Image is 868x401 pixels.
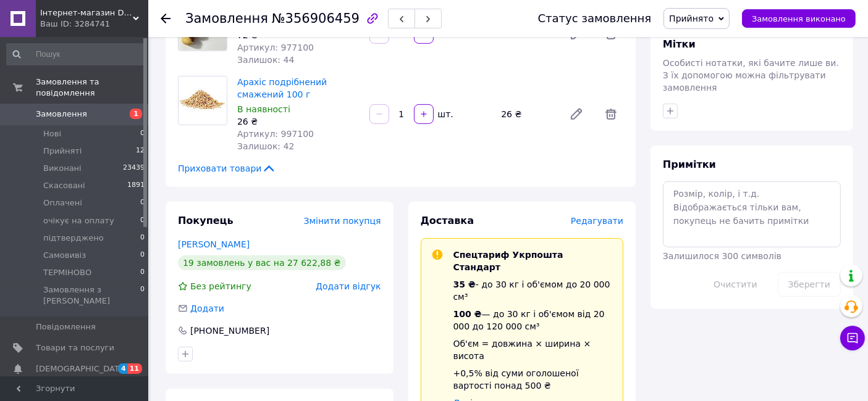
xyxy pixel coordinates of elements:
[140,284,145,307] span: 0
[237,129,314,139] span: Артикул: 997100
[36,109,87,120] span: Замовлення
[663,58,839,93] span: Особисті нотатки, які бачите лише ви. З їх допомогою можна фільтрувати замовлення
[538,12,652,25] div: Статус замовлення
[178,215,234,226] span: Покупець
[453,308,613,333] div: — до 30 кг і об'ємом від 20 000 до 120 000 см³
[43,215,114,226] span: очікує на оплату
[453,337,613,362] div: Об'єм = довжина × ширина × висота
[43,128,61,139] span: Нові
[453,309,482,319] span: 100 ₴
[453,279,476,289] span: 35 ₴
[127,180,145,191] span: 1891
[36,76,148,99] span: Замовлення та повідомлення
[237,141,294,151] span: Залишок: 42
[669,14,714,23] span: Прийнято
[128,363,142,374] span: 11
[435,108,455,120] div: шт.
[36,363,127,374] span: [DEMOGRAPHIC_DATA]
[190,304,224,313] span: Додати
[43,250,86,261] span: Самовивіз
[185,11,268,26] span: Замовлення
[40,7,133,19] span: Інтернет-магазин Dekordlatorta
[752,14,846,23] span: Замовлення виконано
[161,12,171,25] div: Повернутися назад
[237,115,360,128] div: 26 ₴
[178,239,250,249] a: [PERSON_NAME]
[742,9,856,28] button: Замовлення виконано
[123,163,145,174] span: 23439
[178,255,346,270] div: 19 замовлень у вас на 27 622,88 ₴
[663,159,716,170] span: Примітки
[36,321,96,333] span: Повідомлення
[43,233,104,244] span: підтверджено
[663,38,696,50] span: Мітки
[43,284,140,307] span: Замовлення з [PERSON_NAME]
[43,146,82,157] span: Прийняті
[36,342,114,353] span: Товари та послуги
[599,102,623,126] span: Видалити
[316,281,381,291] span: Додати відгук
[190,281,251,291] span: Без рейтингу
[571,216,623,226] span: Редагувати
[40,19,148,30] div: Ваш ID: 3284741
[178,162,276,175] span: Приховати товари
[237,104,290,114] span: В наявності
[43,267,91,278] span: ТЕРМІНОВО
[237,55,294,65] span: Залишок: 44
[140,233,145,244] span: 0
[304,216,381,226] span: Змінити покупця
[272,11,360,26] span: №356906459
[453,250,563,272] span: Спецтариф Укрпошта Стандарт
[421,215,474,226] span: Доставка
[140,128,145,139] span: 0
[140,197,145,209] span: 0
[237,77,327,99] a: Арахіс подрібнений смажений 100 г
[140,215,145,226] span: 0
[43,197,82,209] span: Оплачені
[496,105,559,123] div: 26 ₴
[130,109,142,119] span: 1
[840,326,865,350] button: Чат з покупцем
[453,278,613,303] div: - до 30 кг і об'ємом до 20 000 см³
[136,146,145,157] span: 12
[140,250,145,261] span: 0
[564,102,589,126] a: Редагувати
[140,267,145,278] span: 0
[118,363,128,374] span: 4
[663,251,782,261] span: Залишилося 300 символів
[43,180,85,191] span: Скасовані
[43,163,82,174] span: Виконані
[189,325,271,337] div: [PHONE_NUMBER]
[453,367,613,392] div: +0,5% від суми оголошеної вартості понад 500 ₴
[6,43,146,65] input: Пошук
[179,76,227,125] img: Арахіс подрібнений смажений 100 г
[237,43,314,52] span: Артикул: 977100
